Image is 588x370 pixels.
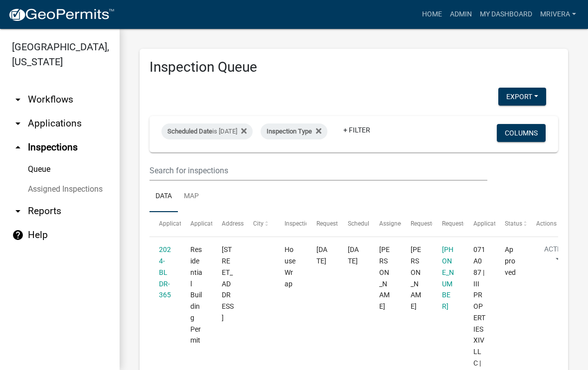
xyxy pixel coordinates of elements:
[12,205,24,217] i: arrow_drop_down
[178,181,205,213] a: Map
[348,220,391,227] span: Scheduled Time
[335,121,378,139] a: + Filter
[149,160,487,181] input: Search for inspections
[536,244,577,269] button: Action
[159,220,190,227] span: Application
[244,212,275,236] datatable-header-cell: City
[275,212,306,236] datatable-header-cell: Inspection Type
[495,212,527,236] datatable-header-cell: Status
[411,220,455,227] span: Requestor Name
[316,220,358,227] span: Requested Date
[12,141,24,153] i: arrow_drop_up
[476,5,536,24] a: My Dashboard
[418,5,446,24] a: Home
[433,212,464,236] datatable-header-cell: Requestor Phone
[149,59,558,76] h3: Inspection Queue
[267,127,312,135] span: Inspection Type
[348,244,360,267] div: [DATE]
[12,229,24,241] i: help
[379,246,390,310] span: Michele Rivera
[181,212,212,236] datatable-header-cell: Application Type
[253,220,264,227] span: City
[442,246,454,310] a: [PHONE_NUMBER]
[473,220,536,227] span: Application Description
[536,220,557,227] span: Actions
[149,181,178,213] a: Data
[285,246,295,287] span: House Wrap
[497,124,546,142] button: Columns
[12,118,24,129] i: arrow_drop_down
[161,123,253,139] div: is [DATE]
[190,220,236,227] span: Application Type
[159,246,171,299] a: 2024-BLDR-365
[316,246,327,265] span: 08/07/2025
[285,220,327,227] span: Inspection Type
[446,5,476,24] a: Admin
[442,220,488,227] span: Requestor Phone
[306,212,338,236] datatable-header-cell: Requested Date
[222,246,234,322] span: 117 OAK HILL CIR
[190,246,202,344] span: Residential Building Permit
[505,220,522,227] span: Status
[536,5,580,24] a: mrivera
[411,246,421,310] span: Robby Shannon
[369,212,401,236] datatable-header-cell: Assigned Inspector
[505,246,516,276] span: Approved
[442,246,454,310] span: 706-818-0722
[167,127,212,135] span: Scheduled Date
[498,88,546,106] button: Export
[464,212,495,236] datatable-header-cell: Application Description
[401,212,433,236] datatable-header-cell: Requestor Name
[12,94,24,106] i: arrow_drop_down
[149,212,181,236] datatable-header-cell: Application
[379,220,431,227] span: Assigned Inspector
[338,212,369,236] datatable-header-cell: Scheduled Time
[222,220,244,227] span: Address
[212,212,244,236] datatable-header-cell: Address
[527,212,558,236] datatable-header-cell: Actions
